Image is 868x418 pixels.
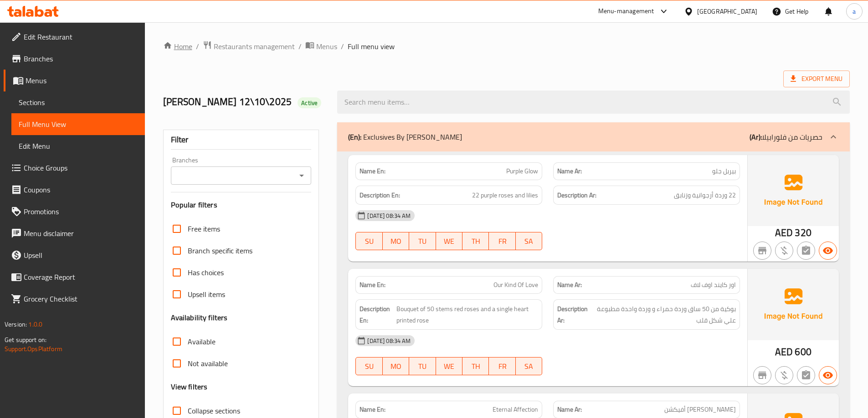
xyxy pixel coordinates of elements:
span: AED [775,224,793,242]
span: Branch specific items [188,245,252,256]
span: Full menu view [348,41,395,52]
span: Has choices [188,267,224,278]
span: Menus [316,41,337,52]
li: / [298,41,302,52]
span: SU [360,360,379,373]
span: Collapse sections [188,405,240,416]
span: Restaurants management [214,41,295,52]
button: Available [819,366,837,384]
span: MO [386,360,406,373]
button: FR [489,232,515,250]
span: بوكية من 50 ساق وردة حمراء و وردة واحدة مطبوعة علي شكل قلب [591,303,735,326]
button: MO [383,357,409,375]
strong: Description Ar: [557,303,589,326]
a: Support.OpsPlatform [5,343,62,355]
h3: Popular filters [171,200,312,210]
span: [DATE] 08:34 AM [364,212,414,220]
span: بيربل جلو [712,166,736,176]
div: [GEOGRAPHIC_DATA] [697,6,757,16]
span: Upsell [24,250,138,261]
span: Coupons [24,184,138,195]
span: FR [493,235,512,248]
strong: Name En: [360,166,385,176]
strong: Name Ar: [557,280,582,290]
a: Menus [305,40,337,52]
li: / [341,41,344,52]
span: TH [466,235,485,248]
span: Eternal Affection [493,405,538,414]
a: Coupons [4,179,145,201]
span: اور كايند اوف لاف [691,280,736,290]
button: Not branch specific item [753,242,771,260]
button: Purchased item [775,366,793,384]
span: 22 وردة أرجوانية وزنابق [674,190,736,201]
button: TH [462,357,489,375]
h3: View filters [171,382,208,392]
span: TU [413,360,432,373]
button: SU [355,232,382,250]
span: WE [440,360,459,373]
button: Not has choices [797,242,815,260]
button: WE [436,232,462,250]
a: Edit Menu [11,135,145,157]
button: FR [489,357,515,375]
a: Sections [11,91,145,113]
span: Grocery Checklist [24,293,138,304]
div: Menu-management [598,6,654,17]
b: (En): [348,130,361,144]
span: Promotions [24,206,138,217]
a: Home [163,41,192,52]
img: Ae5nvW7+0k+MAAAAAElFTkSuQmCC [748,269,839,340]
a: Promotions [4,201,145,222]
span: Export Menu [783,71,850,87]
input: search [337,91,850,114]
a: Restaurants management [203,40,295,52]
span: Available [188,336,216,347]
span: MO [386,235,406,248]
button: TU [409,232,436,250]
span: TU [413,235,432,248]
button: SA [516,232,542,250]
span: Menu disclaimer [24,228,138,239]
div: Active [298,97,321,108]
b: (Ar): [750,130,762,144]
span: Purple Glow [506,166,538,176]
a: Grocery Checklist [4,288,145,310]
button: MO [383,232,409,250]
span: Export Menu [791,73,842,85]
strong: Name En: [360,405,385,414]
a: Upsell [4,244,145,266]
span: Choice Groups [24,162,138,173]
span: SA [519,235,539,248]
span: Sections [19,97,138,108]
span: WE [440,235,459,248]
a: Edit Restaurant [4,26,145,48]
p: Exclusives By [PERSON_NAME] [348,131,462,142]
li: / [196,41,199,52]
span: Bouquet of 50 stems red roses and a single heart printed rose [396,303,539,326]
div: Filter [171,130,312,150]
h2: [PERSON_NAME] 12\10\2025 [163,95,327,109]
span: 22 purple roses and lilies [472,190,538,201]
span: [DATE] 08:34 AM [364,337,414,345]
button: Purchased item [775,242,793,260]
span: [PERSON_NAME] أفيكشن [664,405,736,414]
p: حصريات من فلورابيلا [750,131,822,142]
span: Version: [5,318,27,330]
span: Active [298,99,321,107]
img: Ae5nvW7+0k+MAAAAAElFTkSuQmCC [748,155,839,226]
h3: Availability filters [171,312,228,323]
span: Full Menu View [19,119,138,130]
span: 1.0.0 [28,318,42,330]
strong: Description En: [360,303,394,326]
span: Edit Menu [19,141,138,151]
button: TU [409,357,436,375]
strong: Name Ar: [557,405,582,414]
span: Free items [188,223,220,234]
span: SU [360,235,379,248]
a: Branches [4,48,145,70]
span: FR [493,360,512,373]
span: Coverage Report [24,272,138,282]
span: SA [519,360,539,373]
strong: Name Ar: [557,166,582,176]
